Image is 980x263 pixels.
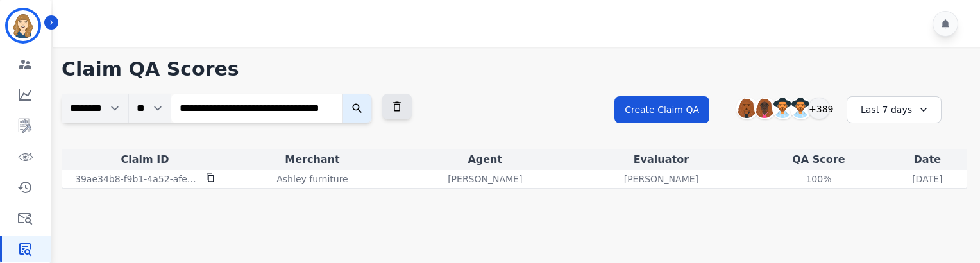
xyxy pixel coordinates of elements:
div: Merchant [230,152,394,167]
div: +389 [808,98,830,119]
div: Last 7 days [847,96,942,123]
p: [PERSON_NAME] [624,173,698,185]
p: [DATE] [912,173,942,185]
div: QA Score [752,152,886,167]
div: Agent [400,152,571,167]
p: 39ae34b8-f9b1-4a52-afe7-60d0af9472fc [75,173,198,185]
img: Bordered avatar [8,10,38,41]
div: Date [891,152,964,167]
button: Create Claim QA [614,96,709,123]
p: [PERSON_NAME] [448,173,522,185]
div: 100% [790,173,847,185]
p: Ashley furniture [276,173,348,185]
div: Evaluator [576,152,747,167]
h1: Claim QA Scores [62,58,967,81]
div: Claim ID [65,152,225,167]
